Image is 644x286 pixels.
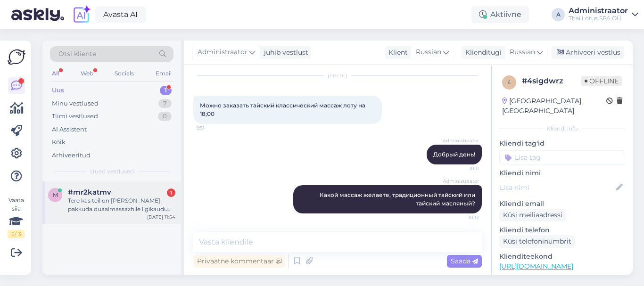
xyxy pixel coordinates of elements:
[510,47,535,57] span: Russian
[499,209,566,221] div: Küsi meiliaadressi
[499,168,625,178] p: Kliendi nimi
[443,137,479,144] span: Administraator
[385,48,408,57] div: Klient
[193,71,482,80] div: [DATE]
[499,124,625,133] div: Kliendi info
[198,47,248,57] span: Administraator
[68,188,111,196] span: #mr2katmv
[200,102,367,117] span: Можно заказать тайский классический массаж лоту на 18;00
[499,235,575,248] div: Küsi telefoninumbrit
[52,125,87,134] div: AI Assistent
[499,139,625,148] p: Kliendi tag'id
[433,151,475,158] span: Добрый день!
[52,86,64,95] div: Uus
[522,75,581,87] div: # 4sigdwrz
[160,86,172,95] div: 1
[499,274,625,283] p: Vaata edasi ...
[507,79,511,86] span: 4
[443,178,479,185] span: Administraator
[193,255,285,268] div: Privaatne kommentaar
[52,112,98,121] div: Tiimi vestlused
[72,5,91,25] img: explore-ai
[499,225,625,235] p: Kliendi telefon
[154,67,173,80] div: Email
[196,124,231,131] span: 9:51
[499,199,625,209] p: Kliendi email
[581,76,622,86] span: Offline
[569,7,638,22] a: AdministraatorThai Lotus SPA OÜ
[451,257,478,265] span: Saada
[260,48,308,57] div: juhib vestlust
[158,112,172,121] div: 0
[320,191,477,207] span: Какой массаж желаете, традиционный тайский или тайский масляный?
[499,262,573,270] a: [URL][DOMAIN_NAME]
[502,96,606,116] div: [GEOGRAPHIC_DATA], [GEOGRAPHIC_DATA]
[147,213,175,221] div: [DATE] 11:54
[416,47,441,57] span: Russian
[8,230,25,238] div: 2 / 3
[58,49,96,59] span: Otsi kliente
[158,99,172,108] div: 7
[8,196,25,238] div: Vaata siia
[52,99,99,108] div: Minu vestlused
[95,7,146,23] a: Avasta AI
[471,6,529,23] div: Aktiivne
[500,182,614,193] input: Lisa nimi
[8,48,25,66] img: Askly Logo
[444,214,479,221] span: 10:12
[68,196,175,213] div: Tere kas teil on [PERSON_NAME] pakkuda duaalmassazhile ligikaudu 19.00?
[552,46,624,59] div: Arhiveeri vestlus
[499,150,625,164] input: Lisa tag
[552,8,565,21] div: A
[569,7,628,15] div: Administraator
[50,67,61,80] div: All
[53,191,58,198] span: m
[52,151,91,160] div: Arhiveeritud
[167,188,175,197] div: 1
[90,167,134,176] span: Uued vestlused
[113,67,136,80] div: Socials
[444,165,479,172] span: 10:11
[52,138,66,147] div: Kõik
[79,67,95,80] div: Web
[462,48,502,57] div: Klienditugi
[499,252,625,261] p: Klienditeekond
[569,15,628,22] div: Thai Lotus SPA OÜ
